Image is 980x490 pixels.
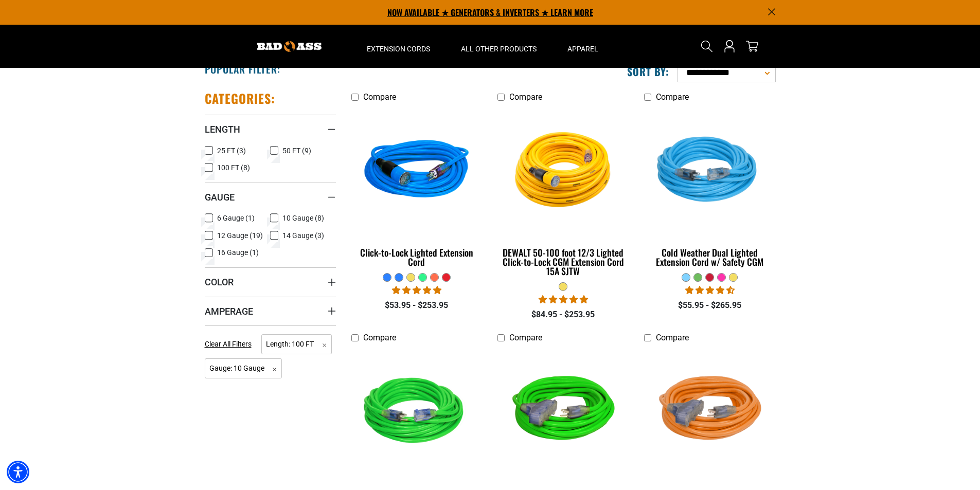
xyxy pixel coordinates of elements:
img: A coiled yellow extension cord with a plug and connector at each end, designed for outdoor use. [498,112,628,230]
span: Compare [656,92,689,102]
div: Accessibility Menu [7,461,29,483]
a: Open this option [721,25,738,68]
summary: All Other Products [446,25,552,68]
span: Compare [509,92,542,102]
img: blue [352,112,482,230]
a: Light Blue Cold Weather Dual Lighted Extension Cord w/ Safety CGM [644,107,775,273]
img: Light Blue [645,112,775,230]
a: cart [744,40,760,52]
label: Sort by: [627,65,669,78]
img: orange [645,353,775,471]
a: blue Click-to-Lock Lighted Extension Cord [351,107,483,273]
span: 4.87 stars [392,285,441,295]
span: 50 FT (9) [282,147,311,154]
summary: Length [205,115,336,143]
div: DEWALT 50-100 foot 12/3 Lighted Click-to-Lock CGM Extension Cord 15A SJTW [497,248,629,276]
span: 6 Gauge (1) [217,214,255,222]
span: 25 FT (3) [217,147,246,154]
span: Extension Cords [367,44,430,53]
h2: Popular Filter: [205,62,280,76]
span: Clear All Filters [205,340,252,348]
span: 100 FT (8) [217,164,250,171]
div: $55.95 - $265.95 [644,299,775,312]
span: Compare [363,333,396,342]
a: A coiled yellow extension cord with a plug and connector at each end, designed for outdoor use. D... [497,107,629,282]
div: $84.95 - $253.95 [497,308,629,321]
span: Compare [509,333,542,342]
div: Cold Weather Dual Lighted Extension Cord w/ Safety CGM [644,248,775,266]
summary: Gauge [205,183,336,211]
img: Bad Ass Extension Cords [257,41,322,52]
img: green [352,353,482,471]
span: Color [205,276,234,288]
span: Compare [656,333,689,342]
h2: Categories: [205,90,276,106]
div: Click-to-Lock Lighted Extension Cord [351,248,483,266]
summary: Apparel [552,25,614,68]
span: Amperage [205,305,253,317]
span: 16 Gauge (1) [217,249,259,256]
span: Gauge: 10 Gauge [205,358,282,378]
span: Apparel [567,44,598,53]
a: Length: 100 FT [261,339,332,349]
span: All Other Products [461,44,537,53]
span: 10 Gauge (8) [282,214,324,222]
span: Compare [363,92,396,102]
span: 4.61 stars [685,285,735,295]
a: Clear All Filters [205,339,256,350]
span: 4.84 stars [539,295,588,304]
span: Length: 100 FT [261,334,332,354]
summary: Search [699,38,715,55]
summary: Color [205,267,336,296]
summary: Amperage [205,297,336,325]
img: neon green [498,353,628,471]
span: 14 Gauge (3) [282,232,324,239]
span: Length [205,123,240,135]
span: 12 Gauge (19) [217,232,263,239]
span: Gauge [205,191,235,203]
summary: Extension Cords [351,25,446,68]
div: $53.95 - $253.95 [351,299,483,312]
a: Gauge: 10 Gauge [205,363,282,373]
